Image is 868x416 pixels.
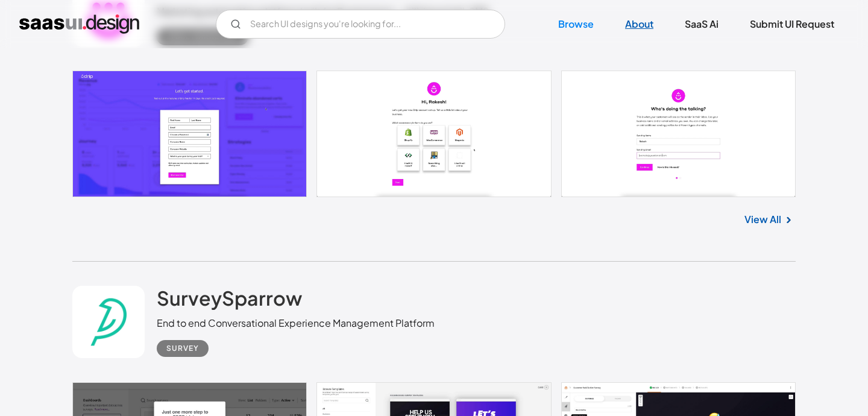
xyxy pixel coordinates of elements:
[166,341,199,356] div: Survey
[744,212,781,227] a: View All
[216,10,505,39] form: Email Form
[611,11,668,37] a: About
[735,11,849,37] a: Submit UI Request
[157,316,435,330] div: End to end Conversational Experience Management Platform
[157,286,302,310] h2: SurveySparrow
[19,14,139,34] a: home
[216,10,505,39] input: Search UI designs you're looking for...
[670,11,733,37] a: SaaS Ai
[544,11,608,37] a: Browse
[157,286,302,316] a: SurveySparrow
